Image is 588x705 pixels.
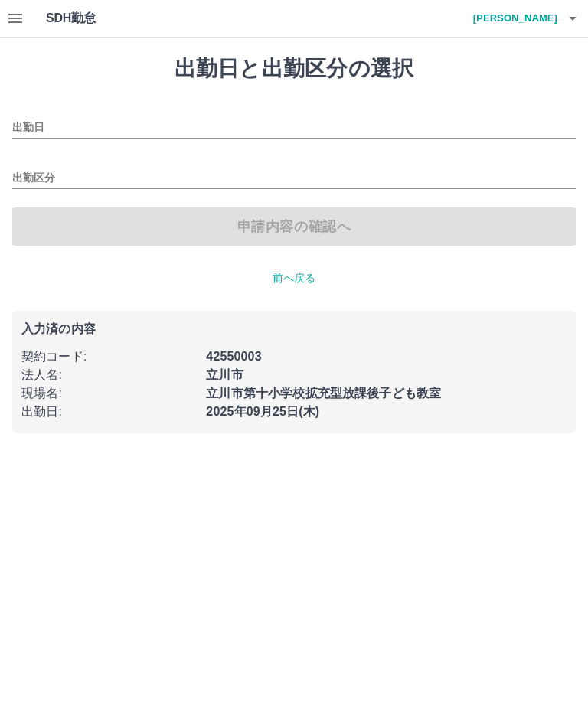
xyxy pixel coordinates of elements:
[21,384,197,403] p: 現場名 :
[21,323,567,335] p: 入力済の内容
[206,368,243,381] b: 立川市
[206,405,319,418] b: 2025年09月25日(木)
[12,270,576,286] p: 前へ戻る
[206,387,441,400] b: 立川市第十小学校拡充型放課後子ども教室
[21,403,197,421] p: 出勤日 :
[206,350,261,363] b: 42550003
[21,348,197,366] p: 契約コード :
[12,56,576,82] h1: 出勤日と出勤区分の選択
[21,366,197,384] p: 法人名 :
